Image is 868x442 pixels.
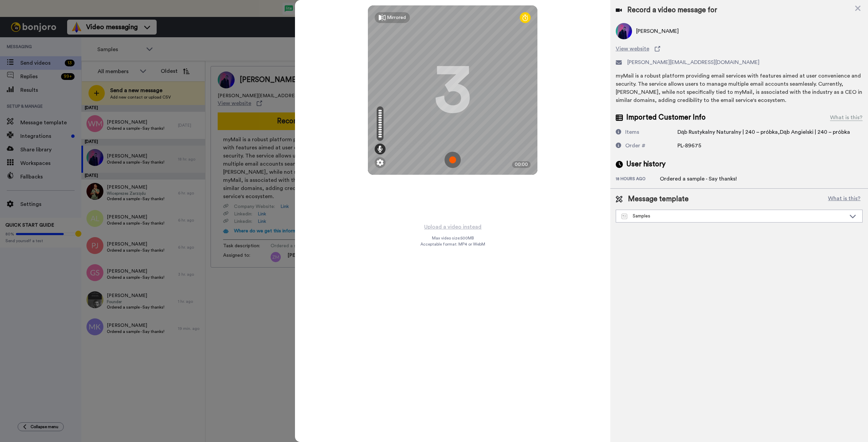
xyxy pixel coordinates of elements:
span: Imported Customer Info [626,112,706,123]
div: myMail is a robust platform providing email services with features aimed at user convenience and ... [616,72,863,104]
img: ic_gear.svg [377,159,383,166]
span: [PERSON_NAME][EMAIL_ADDRESS][DOMAIN_NAME] [627,58,759,66]
span: User history [626,159,666,169]
div: Items [625,128,639,136]
img: Message-temps.svg [622,214,627,219]
button: Upload a video instead [422,223,484,231]
span: PL-89675 [677,143,701,148]
div: 18 hours ago [616,176,660,183]
div: Ordered a sample - Say thanks! [660,175,737,183]
span: Acceptable format: MP4 or WebM [420,241,485,247]
div: Order # [625,142,646,150]
span: Dąb Rustykalny Naturalny | 240 – próbka,Dąb Angielski | 240 – próbka [677,129,850,135]
div: 00:00 [512,161,531,168]
button: What is this? [826,194,863,204]
span: Message template [628,194,689,204]
div: 3 [434,65,471,115]
span: Max video size: 500 MB [432,235,474,241]
img: ic_record_start.svg [445,152,461,168]
div: What is this? [830,113,863,122]
div: Samples [622,213,846,219]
